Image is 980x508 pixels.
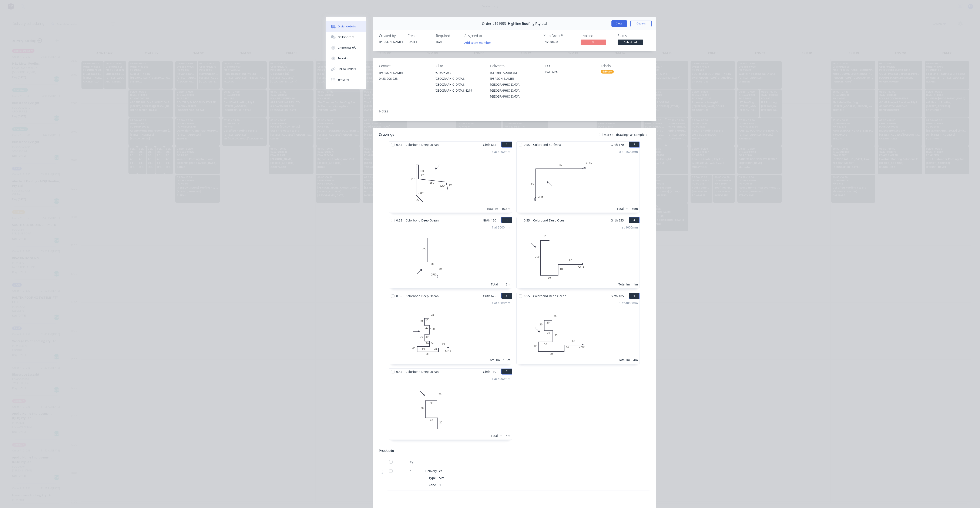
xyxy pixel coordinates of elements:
[506,433,510,438] div: 4m
[629,142,640,148] button: 2
[618,34,650,38] div: Status
[629,293,640,299] button: 6
[434,76,483,94] div: [GEOGRAPHIC_DATA], [GEOGRAPHIC_DATA], [GEOGRAPHIC_DATA], 4219
[389,223,512,288] div: 06520CF15301 at 3000mmTotal lm3m
[633,282,638,287] div: 1m
[326,64,366,74] button: Linked Orders
[501,217,512,223] button: 3
[462,40,493,45] button: Add team member
[404,293,440,299] span: Colorbond Deep Ocean
[581,40,606,45] span: No
[619,225,638,230] div: 1 at 1000mm
[501,369,512,375] button: 7
[438,482,443,488] div: 1
[517,148,640,213] div: 0CF1560CF15808 at 4500mmTotal lm36m
[338,25,356,28] div: Order details
[389,148,512,213] div: 02521010025030130º93º120º3 at 5200mmTotal lm15.6m
[618,282,630,287] div: Total lm
[531,217,568,223] span: Colorbond Deep Ocean
[492,149,510,154] div: 3 at 5200mm
[611,20,627,27] button: Close
[619,149,638,154] div: 8 at 4500mm
[429,475,437,481] div: Type
[483,369,496,375] span: Girth 110
[379,76,428,82] div: 0423 906 923
[434,70,483,94] div: PO BOX 232[GEOGRAPHIC_DATA], [GEOGRAPHIC_DATA], [GEOGRAPHIC_DATA], 4219
[338,46,356,50] div: Checklists 0/0
[483,293,496,299] span: Girth 625
[326,74,366,85] button: Timeline
[490,70,539,82] div: [STREET_ADDRESS][PERSON_NAME]
[618,40,643,46] button: Submitted
[522,217,531,223] span: 0.55
[404,369,440,375] span: Colorbond Deep Ocean
[434,70,483,76] div: PO BOX 232
[488,358,500,362] div: Total lm
[506,282,510,287] div: 3m
[410,469,412,473] span: 1
[545,70,594,76] div: PALLARA
[501,142,512,148] button: 1
[379,448,394,453] div: Products
[632,206,638,211] div: 36m
[437,475,446,481] div: Site
[395,142,404,148] span: 0.55
[508,22,547,26] span: Highline Roofing Pty Ltd
[338,35,355,39] div: Collaborate
[544,34,575,38] div: Xero Order #
[492,225,510,230] div: 1 at 3000mm
[522,142,531,148] span: 0.55
[517,299,640,364] div: 0508030202020CF15605040201 at 4000mmTotal lm4m
[429,482,438,488] div: Zone
[544,40,575,44] div: INV-38608
[503,358,510,362] div: 1.8m
[618,40,643,45] span: Submitted
[531,293,568,299] span: Colorbond Deep Ocean
[611,293,624,299] span: Girth 405
[326,21,366,32] button: Order details
[338,67,356,71] div: Linked Orders
[407,40,417,44] span: [DATE]
[482,22,508,26] span: Order #191953 -
[630,20,652,27] button: Options
[490,82,539,99] div: [GEOGRAPHIC_DATA], [GEOGRAPHIC_DATA], [GEOGRAPHIC_DATA],
[611,142,624,148] span: Girth 170
[425,469,443,473] span: Delivery Fee
[581,34,612,38] div: Invoiced
[611,217,624,223] span: Girth 353
[531,142,563,148] span: Colorbond Surfmist
[379,40,402,44] div: [PERSON_NAME]
[395,217,404,223] span: 0.55
[326,53,366,64] button: Tracking
[490,64,539,68] div: Deliver to
[491,282,502,287] div: Total lm
[379,70,428,83] div: [PERSON_NAME]0423 906 923
[389,375,512,440] div: 020203020201 at 4000mmTotal lm4m
[501,206,510,211] div: 15.6m
[501,293,512,299] button: 5
[464,34,507,38] div: Assigned to
[338,78,349,82] div: Timeline
[398,458,424,466] div: Qty
[395,369,404,375] span: 0.55
[617,206,628,211] div: Total lm
[601,70,614,74] div: 6:30 am
[338,57,349,60] div: Tracking
[490,70,539,99] div: [STREET_ADDRESS][PERSON_NAME][GEOGRAPHIC_DATA], [GEOGRAPHIC_DATA], [GEOGRAPHIC_DATA],
[326,43,366,53] button: Checklists 0/0
[492,376,510,381] div: 1 at 4000mm
[604,132,647,137] span: Mark all drawings as complete
[491,433,502,438] div: Total lm
[492,301,510,305] div: 1 at 1800mm
[395,293,404,299] span: 0.55
[326,32,366,43] button: Collaborate
[434,64,483,68] div: Bill to
[601,64,650,68] div: Labels
[379,132,394,137] div: Drawings
[379,109,650,113] div: Notes
[389,299,512,364] div: 020202030403015050202080CF156020501 at 1800mmTotal lm1.8m
[436,40,445,44] span: [DATE]
[487,206,498,211] div: Total lm
[522,293,531,299] span: 0.55
[404,142,440,148] span: Colorbond Deep Ocean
